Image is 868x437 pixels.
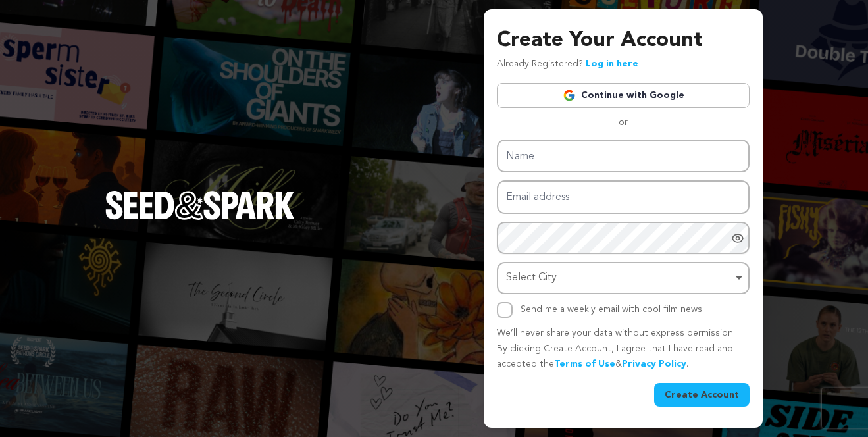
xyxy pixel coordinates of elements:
[105,191,295,246] a: Seed&Spark Homepage
[105,191,295,220] img: Seed&Spark Logo
[586,59,638,68] a: Log in here
[521,305,702,314] label: Send me a weekly email with cool film news
[611,116,636,129] span: or
[497,140,750,173] input: Name
[506,269,732,288] div: Select City
[497,57,638,72] p: Already Registered?
[497,326,750,373] p: We’ll never share your data without express permission. By clicking Create Account, I agree that ...
[622,359,686,369] a: Privacy Policy
[497,180,750,214] input: Email address
[731,232,744,245] a: Show password as plain text. Warning: this will display your password on the screen.
[497,83,750,108] a: Continue with Google
[497,25,750,57] h3: Create Your Account
[563,89,576,102] img: Google logo
[554,359,615,369] a: Terms of Use
[654,383,750,407] button: Create Account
